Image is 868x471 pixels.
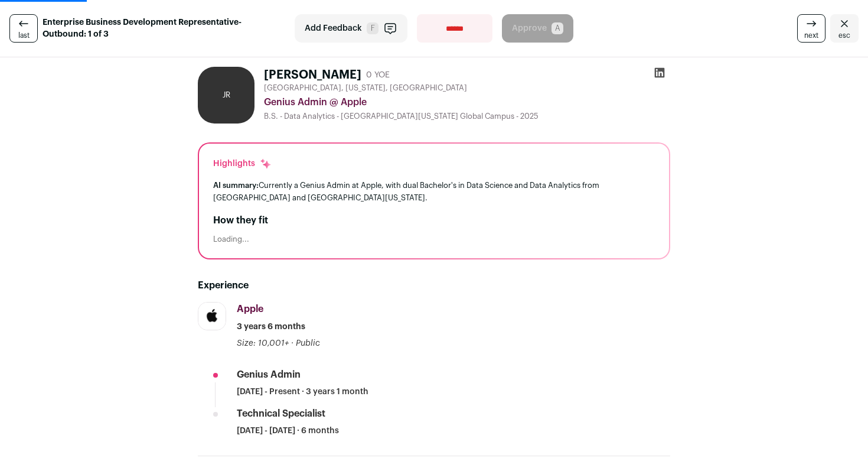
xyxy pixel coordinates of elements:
[213,235,655,244] div: Loading...
[264,112,670,121] div: B.S. - Data Analytics - [GEOGRAPHIC_DATA][US_STATE] Global Campus - 2025
[198,278,670,293] h2: Experience
[213,179,655,204] div: Currently a Genius Admin at Apple, with dual Bachelor's in Data Science and Data Analytics from [...
[198,303,226,330] img: c8722dff2615136d9fce51e30638829b1c8796bcfaaadfc89721e42d805fef6f.jpg
[305,22,362,34] span: Add Feedback
[264,67,361,83] h1: [PERSON_NAME]
[296,339,320,347] span: Public
[264,83,467,93] span: [GEOGRAPHIC_DATA], [US_STATE], [GEOGRAPHIC_DATA]
[797,14,825,43] a: next
[237,368,301,381] div: Genius Admin
[237,321,305,333] span: 3 years 6 months
[264,95,670,109] div: Genius Admin @ Apple
[198,67,254,124] div: JR
[43,17,286,40] strong: Enterprise Business Development Representative- Outbound: 1 of 3
[804,31,818,40] span: next
[9,14,38,43] a: last
[830,14,859,43] a: Close
[213,158,272,170] div: Highlights
[291,337,293,349] span: ·
[237,407,325,420] div: Technical Specialist
[237,339,289,347] span: Size: 10,001+
[237,386,368,398] span: [DATE] - Present · 3 years 1 month
[213,213,655,228] h2: How they fit
[295,14,407,43] button: Add Feedback F
[838,31,850,40] span: esc
[367,22,378,34] span: F
[237,425,339,437] span: [DATE] - [DATE] · 6 months
[366,69,390,81] div: 0 YOE
[237,304,263,314] span: Apple
[18,31,30,40] span: last
[213,181,259,189] span: AI summary:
